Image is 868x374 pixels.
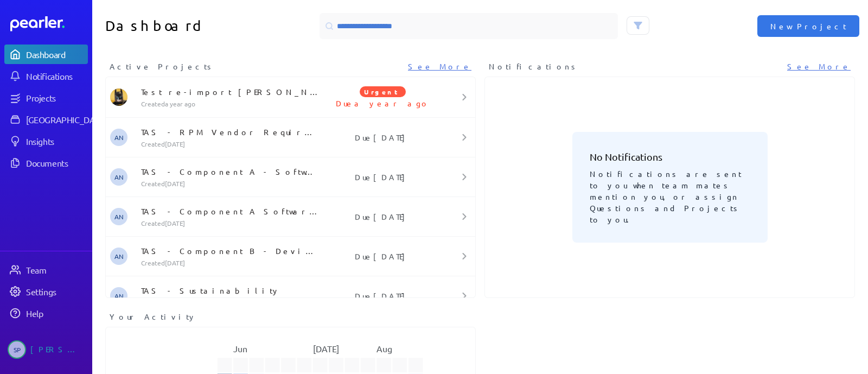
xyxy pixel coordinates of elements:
span: Your Activity [110,311,197,322]
p: TAS - Component B - Devices [141,245,322,256]
p: Notifications are sent to you when team mates mention you, or assign Questions and Projects to you. [590,164,750,225]
p: Created [DATE] [141,179,322,188]
p: TAS - RPM Vendor Requirements [141,126,322,137]
a: Dashboard [10,16,88,31]
text: Aug [376,343,392,354]
div: Documents [26,157,87,168]
div: [GEOGRAPHIC_DATA] [26,114,107,125]
p: Created a year ago [141,99,322,108]
h1: Dashboard [105,13,286,39]
div: Insights [26,136,87,147]
div: Dashboard [26,49,87,60]
img: Tung Nguyen [110,88,127,106]
span: Adam Nabali [110,287,127,305]
a: SP[PERSON_NAME] [4,336,88,363]
h3: No Notifications [590,149,750,164]
p: Due [DATE] [321,251,444,262]
a: Documents [4,153,88,173]
p: Due a year ago [321,98,444,109]
a: Team [4,260,88,280]
div: Settings [26,286,87,297]
span: Urgent [360,86,406,97]
span: Adam Nabali [110,168,127,186]
div: Projects [26,92,87,103]
span: Sarah Pendlebury [8,340,26,359]
p: Due [DATE] [321,290,444,301]
div: Help [26,308,87,319]
p: Due [DATE] [321,132,444,143]
button: New Project [757,15,859,37]
span: New Project [770,21,846,31]
span: Adam Nabali [110,248,127,265]
a: See More [787,61,851,72]
a: Projects [4,88,88,107]
text: [DATE] [313,343,339,354]
p: TAS - Component A Software Technical [141,206,322,217]
p: Test re-import [PERSON_NAME] [141,86,322,97]
div: Notifications [26,71,87,81]
a: Settings [4,282,88,301]
span: Adam Nabali [110,208,127,225]
p: Created [DATE] [141,219,322,227]
a: Dashboard [4,45,88,64]
a: Notifications [4,66,88,86]
p: Due [DATE] [321,211,444,222]
text: Jun [233,343,247,354]
p: Created [DATE] [141,258,322,267]
a: [GEOGRAPHIC_DATA] [4,110,88,129]
p: TAS - Component A - Software Functional [141,166,322,177]
div: Team [26,264,87,275]
p: Created [DATE] [141,140,322,148]
a: Help [4,303,88,323]
span: Notifications [489,61,579,72]
a: Insights [4,131,88,151]
span: Active Projects [110,61,215,72]
a: See More [408,61,471,72]
span: Adam Nabali [110,129,127,146]
p: TAS - Sustainability [141,285,322,296]
p: Due [DATE] [321,172,444,182]
div: [PERSON_NAME] [30,340,85,359]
